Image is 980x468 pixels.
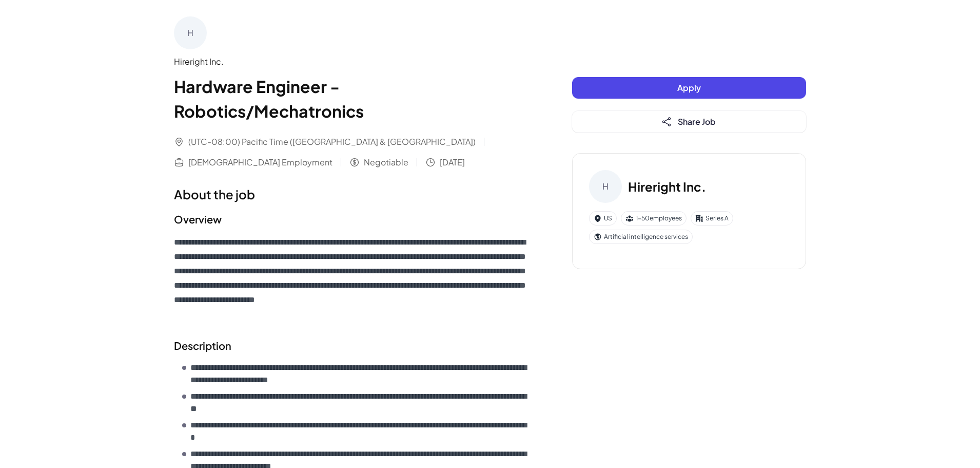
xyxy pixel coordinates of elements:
[678,116,716,127] span: Share Job
[188,136,476,148] span: (UTC-08:00) Pacific Time ([GEOGRAPHIC_DATA] & [GEOGRAPHIC_DATA])
[691,211,733,226] div: Series A
[174,338,531,353] h2: Description
[628,177,706,196] h3: Hireright Inc.
[364,156,408,169] span: Negotiable
[174,212,531,227] h2: Overview
[677,82,701,93] span: Apply
[440,156,465,169] span: [DATE]
[174,74,531,123] h1: Hardware Engineer - Robotics/Mechatronics
[589,170,622,203] div: H
[572,77,806,99] button: Apply
[174,55,531,68] div: Hireright Inc.
[621,211,687,226] div: 1-50 employees
[589,230,693,244] div: Artificial intelligence services
[188,156,332,169] span: [DEMOGRAPHIC_DATA] Employment
[589,211,617,226] div: US
[174,185,531,203] h1: About the job
[174,16,207,49] div: H
[572,111,806,133] button: Share Job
